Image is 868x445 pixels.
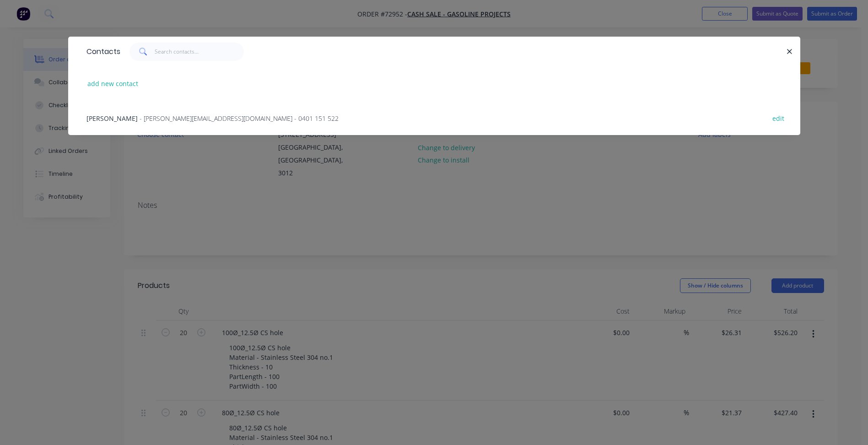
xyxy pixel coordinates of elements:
div: Contacts [82,37,120,66]
input: Search contacts... [155,43,244,61]
button: edit [768,112,789,124]
span: - [PERSON_NAME][EMAIL_ADDRESS][DOMAIN_NAME] - 0401 151 522 [140,114,339,123]
span: [PERSON_NAME] [86,114,138,123]
button: add new contact [83,77,143,90]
